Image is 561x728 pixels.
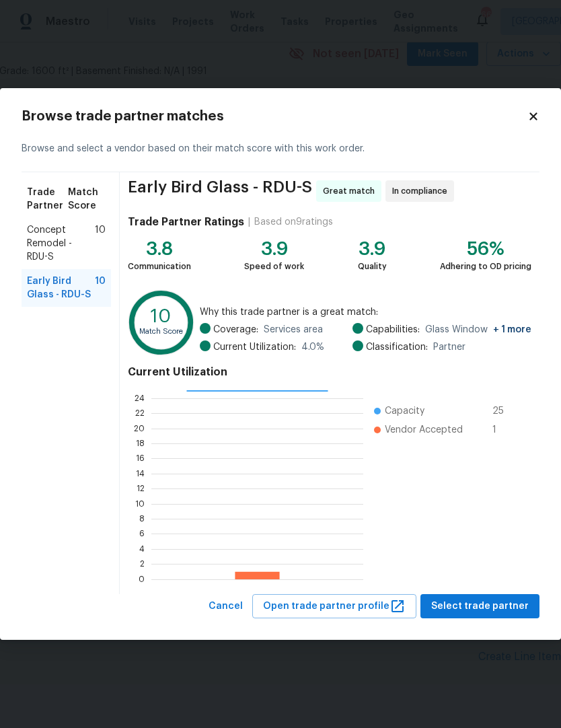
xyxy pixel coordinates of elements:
span: Select trade partner [431,598,529,615]
text: 14 [136,469,145,477]
text: 10 [135,499,145,507]
text: 24 [135,394,145,402]
span: Why this trade partner is a great match: [200,305,531,319]
h4: Trade Partner Ratings [128,215,244,229]
div: 3.9 [244,242,304,256]
span: Match Score [68,186,106,213]
span: Glass Window [425,323,531,336]
text: 8 [139,515,145,523]
div: Based on 9 ratings [254,215,333,229]
h4: Current Utilization [128,365,531,379]
div: Communication [128,260,191,273]
div: Adhering to OD pricing [440,260,531,273]
text: 20 [134,424,145,432]
div: Browse and select a vendor based on their match score with this work order. [22,126,539,172]
div: 3.8 [128,242,191,256]
div: Quality [358,260,387,273]
text: 18 [136,439,145,447]
text: 10 [151,307,171,326]
text: Match Score [139,328,183,335]
span: Current Utilization: [213,340,296,354]
text: 0 [139,575,145,583]
text: 2 [140,560,145,568]
span: 10 [95,275,106,301]
span: 1 [492,423,514,437]
text: 6 [139,530,145,538]
div: Speed of work [244,260,304,273]
span: 4.0 % [301,340,324,354]
button: Cancel [203,594,248,619]
h2: Browse trade partner matches [22,110,527,123]
span: Trade Partner [27,186,68,213]
span: Partner [433,340,465,354]
span: Capacity [385,404,424,418]
span: Great match [323,184,380,198]
text: 16 [136,454,145,462]
span: Capabilities: [366,323,420,336]
div: | [244,215,254,229]
span: Concept Remodel - RDU-S [27,223,95,264]
span: 25 [492,404,514,418]
span: 10 [95,223,106,264]
text: 22 [135,409,145,417]
button: Open trade partner profile [252,594,416,619]
span: Cancel [209,598,243,615]
span: + 1 more [493,325,531,334]
span: Vendor Accepted [385,423,463,437]
span: Open trade partner profile [263,598,406,615]
div: 56% [440,242,531,256]
span: Coverage: [213,323,258,336]
button: Select trade partner [420,594,539,619]
div: 3.9 [358,242,387,256]
span: Early Bird Glass - RDU-S [27,275,95,301]
text: 12 [137,484,145,493]
span: Early Bird Glass - RDU-S [128,180,312,202]
span: Services area [264,323,323,336]
text: 4 [139,544,145,552]
span: In compliance [392,184,453,198]
span: Classification: [366,340,428,354]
